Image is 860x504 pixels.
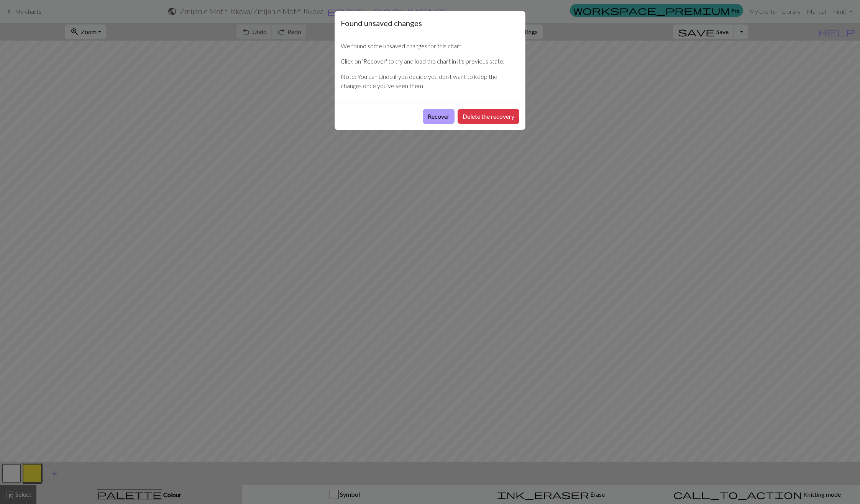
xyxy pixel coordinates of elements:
p: We found some unsaved changes for this chart. [341,41,519,51]
p: Note: You can Undo if you decide you don't want to keep the changes once you've seen them [341,72,519,90]
h5: Found unsaved changes [341,17,422,29]
p: Click on 'Recover' to try and load the chart in it's previous state. [341,57,519,66]
button: Delete the recovery [458,109,519,124]
button: Recover [423,109,455,124]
